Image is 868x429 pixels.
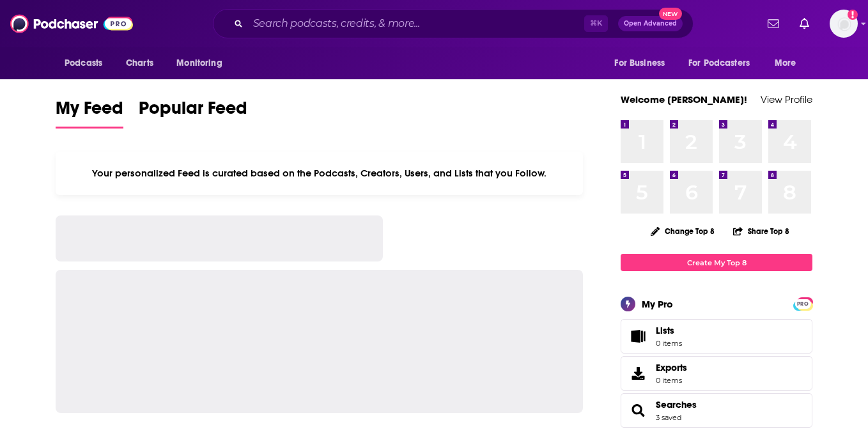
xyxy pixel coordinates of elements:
button: open menu [680,51,768,75]
a: View Profile [761,93,812,105]
span: 0 items [656,339,682,348]
div: Your personalized Feed is curated based on the Podcasts, Creators, Users, and Lists that you Follow. [56,152,583,195]
span: My Feed [56,97,123,127]
button: open menu [605,51,681,75]
span: Popular Feed [139,97,247,127]
a: My Feed [56,97,123,129]
span: Monitoring [176,54,222,72]
span: Charts [126,54,153,72]
svg: Add a profile image [848,10,858,20]
button: open menu [56,51,119,75]
a: Exports [621,356,812,391]
a: Searches [625,402,651,419]
input: Search podcasts, credits, & more... [248,13,584,34]
a: Welcome [PERSON_NAME]! [621,93,747,105]
button: open menu [766,51,812,75]
a: 3 saved [656,413,681,422]
span: Podcasts [65,54,102,72]
span: Logged in as jerryparshall [830,10,858,38]
span: PRO [795,299,810,309]
span: More [775,54,796,72]
span: Exports [625,364,651,382]
span: Lists [625,327,651,345]
span: Exports [656,362,687,373]
button: open menu [167,51,238,75]
button: Open AdvancedNew [618,16,683,31]
span: Lists [656,325,674,336]
button: Show profile menu [830,10,858,38]
a: Popular Feed [139,97,247,129]
div: My Pro [642,298,673,310]
a: Show notifications dropdown [763,13,784,35]
span: For Business [614,54,665,72]
a: Searches [656,399,697,410]
a: PRO [795,299,810,308]
a: Charts [118,51,161,75]
div: Search podcasts, credits, & more... [213,9,694,38]
a: Show notifications dropdown [794,13,814,35]
a: Lists [621,319,812,354]
span: Searches [621,393,812,428]
span: Open Advanced [624,20,677,27]
span: 0 items [656,376,687,385]
img: Podchaser - Follow, Share and Rate Podcasts [10,12,133,36]
a: Create My Top 8 [621,254,812,271]
span: New [659,8,682,20]
img: User Profile [830,10,858,38]
span: For Podcasters [688,54,750,72]
button: Share Top 8 [732,219,790,244]
span: Lists [656,325,682,336]
span: ⌘ K [584,15,608,32]
button: Change Top 8 [643,223,722,239]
